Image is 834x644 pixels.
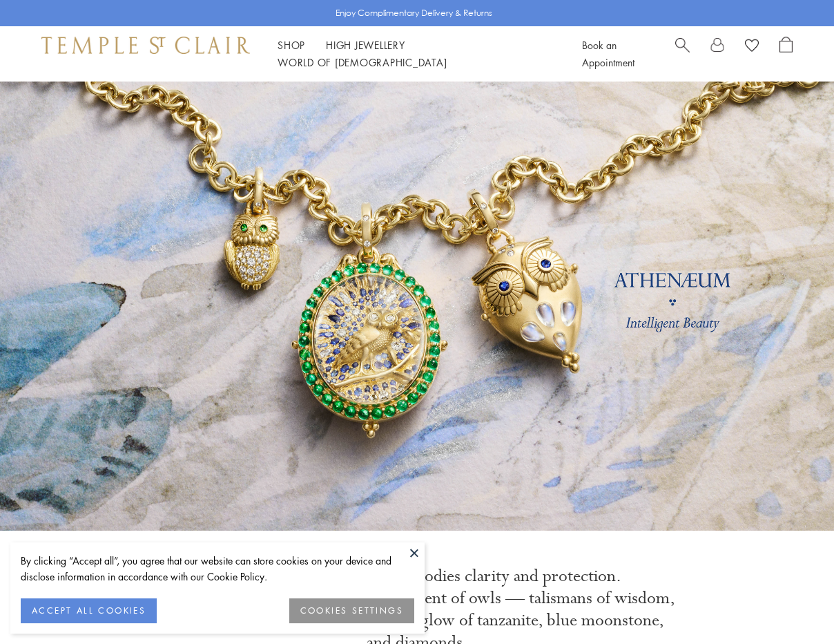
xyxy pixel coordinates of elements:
a: Search [675,37,690,71]
div: By clicking “Accept all”, you agree that our website can store cookies on your device and disclos... [21,553,414,585]
a: Open Shopping Bag [779,37,793,71]
button: COOKIES SETTINGS [289,598,414,623]
nav: Main navigation [278,37,551,71]
a: High JewelleryHigh Jewellery [326,38,405,52]
a: World of [DEMOGRAPHIC_DATA]World of [DEMOGRAPHIC_DATA] [278,55,447,69]
p: Enjoy Complimentary Delivery & Returns [336,6,492,20]
a: View Wishlist [745,37,759,57]
a: ShopShop [278,38,305,52]
button: ACCEPT ALL COOKIES [21,598,157,623]
a: Book an Appointment [582,38,634,69]
img: Temple St. Clair [41,37,250,53]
